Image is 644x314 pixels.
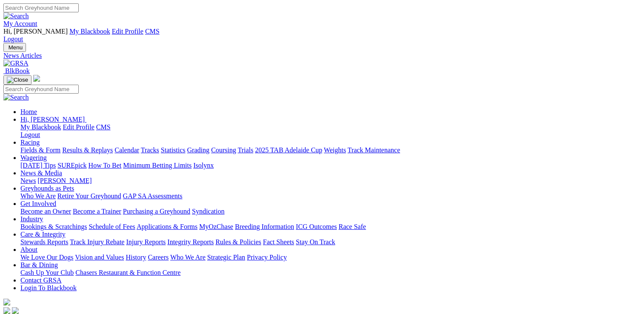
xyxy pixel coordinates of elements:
[123,162,192,169] a: Minimum Betting Limits
[3,94,29,101] img: Search
[20,231,66,238] a: Care & Integrity
[192,208,224,215] a: Syndication
[20,277,61,284] a: Contact GRSA
[199,223,233,230] a: MyOzChase
[3,299,10,305] img: logo-grsa-white.png
[62,146,113,154] a: Results & Replays
[20,269,74,276] a: Cash Up Your Club
[20,208,71,215] a: Become an Owner
[338,223,366,230] a: Race Safe
[148,254,169,261] a: Careers
[33,75,40,82] img: logo-grsa-white.png
[123,192,183,200] a: GAP SA Assessments
[3,35,23,43] a: Logout
[126,254,146,261] a: History
[187,146,209,154] a: Grading
[296,223,337,230] a: ICG Outcomes
[20,123,641,139] div: Hi, [PERSON_NAME]
[20,185,74,192] a: Greyhounds as Pets
[20,200,56,207] a: Get Involved
[20,223,641,231] div: Industry
[89,162,122,169] a: How To Bet
[3,43,26,52] button: Toggle navigation
[73,208,121,215] a: Become a Trainer
[20,177,641,185] div: News & Media
[20,116,86,123] a: Hi, [PERSON_NAME]
[20,162,56,169] a: [DATE] Tips
[123,208,190,215] a: Purchasing a Greyhound
[20,192,56,200] a: Who We Are
[96,123,111,131] a: CMS
[3,307,10,314] img: facebook.svg
[20,139,40,146] a: Racing
[20,177,36,184] a: News
[20,192,641,200] div: Greyhounds as Pets
[247,254,287,261] a: Privacy Policy
[20,223,87,230] a: Bookings & Scratchings
[57,192,121,200] a: Retire Your Greyhound
[20,131,40,138] a: Logout
[20,238,68,245] a: Stewards Reports
[20,123,61,131] a: My Blackbook
[20,169,62,177] a: News & Media
[5,67,30,74] span: BlkBook
[238,146,253,154] a: Trials
[63,123,94,131] a: Edit Profile
[69,28,110,35] a: My Blackbook
[3,3,79,12] input: Search
[126,238,166,245] a: Injury Reports
[215,238,261,245] a: Rules & Policies
[3,60,29,67] img: GRSA
[193,162,214,169] a: Isolynx
[207,254,245,261] a: Strategic Plan
[12,307,19,314] img: twitter.svg
[141,146,159,154] a: Tracks
[7,77,28,83] img: Close
[20,246,37,253] a: About
[137,223,197,230] a: Applications & Forms
[114,146,139,154] a: Calendar
[89,223,135,230] a: Schedule of Fees
[3,28,68,35] span: Hi, [PERSON_NAME]
[263,238,294,245] a: Fact Sheets
[20,208,641,215] div: Get Involved
[20,261,58,268] a: Bar & Dining
[20,284,77,291] a: Login To Blackbook
[20,154,47,161] a: Wagering
[3,67,30,74] a: BlkBook
[75,254,124,261] a: Vision and Values
[20,269,641,277] div: Bar & Dining
[3,85,79,94] input: Search
[20,146,641,154] div: Racing
[3,20,37,27] a: My Account
[20,254,641,261] div: About
[20,254,73,261] a: We Love Our Dogs
[161,146,186,154] a: Statistics
[112,28,143,35] a: Edit Profile
[75,269,180,276] a: Chasers Restaurant & Function Centre
[37,177,92,184] a: [PERSON_NAME]
[255,146,322,154] a: 2025 TAB Adelaide Cup
[3,52,641,60] a: News Articles
[3,12,29,20] img: Search
[296,238,335,245] a: Stay On Track
[20,146,60,154] a: Fields & Form
[3,75,31,85] button: Toggle navigation
[3,28,641,43] div: My Account
[167,238,214,245] a: Integrity Reports
[211,146,236,154] a: Coursing
[20,116,85,123] span: Hi, [PERSON_NAME]
[20,238,641,246] div: Care & Integrity
[20,108,37,115] a: Home
[324,146,346,154] a: Weights
[57,162,86,169] a: SUREpick
[20,215,43,223] a: Industry
[170,254,206,261] a: Who We Are
[20,162,641,169] div: Wagering
[235,223,294,230] a: Breeding Information
[145,28,160,35] a: CMS
[348,146,400,154] a: Track Maintenance
[9,44,23,51] span: Menu
[70,238,124,245] a: Track Injury Rebate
